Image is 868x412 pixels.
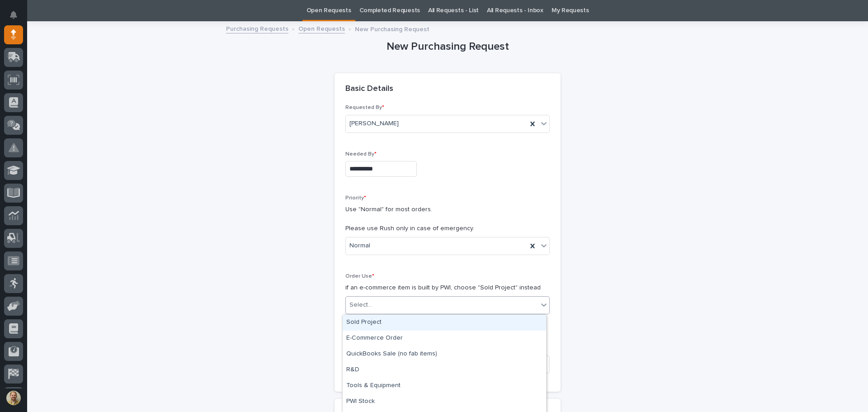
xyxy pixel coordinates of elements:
[343,331,546,346] div: E-Commerce Order
[343,394,546,410] div: PWI Stock
[343,362,546,378] div: R&D
[345,152,377,157] span: Needed By
[345,84,393,94] h2: Basic Details
[345,205,550,233] p: Use "Normal" for most orders. Please use Rush only in case of emergency.
[226,23,288,33] a: Purchasing Requests
[345,274,374,279] span: Order Use
[4,388,23,407] button: users-avatar
[4,5,23,24] button: Notifications
[335,40,561,53] h1: New Purchasing Request
[343,346,546,362] div: QuickBooks Sale (no fab items)
[345,283,550,293] p: if an e-commerce item is built by PWI, choose "Sold Project" instead
[11,11,23,25] div: Notifications
[349,300,372,310] div: Select...
[343,315,546,331] div: Sold Project
[349,241,370,251] span: Normal
[343,378,546,394] div: Tools & Equipment
[298,23,345,33] a: Open Requests
[355,24,429,33] p: New Purchasing Request
[345,195,366,201] span: Priority
[345,105,384,110] span: Requested By
[349,119,399,128] span: [PERSON_NAME]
